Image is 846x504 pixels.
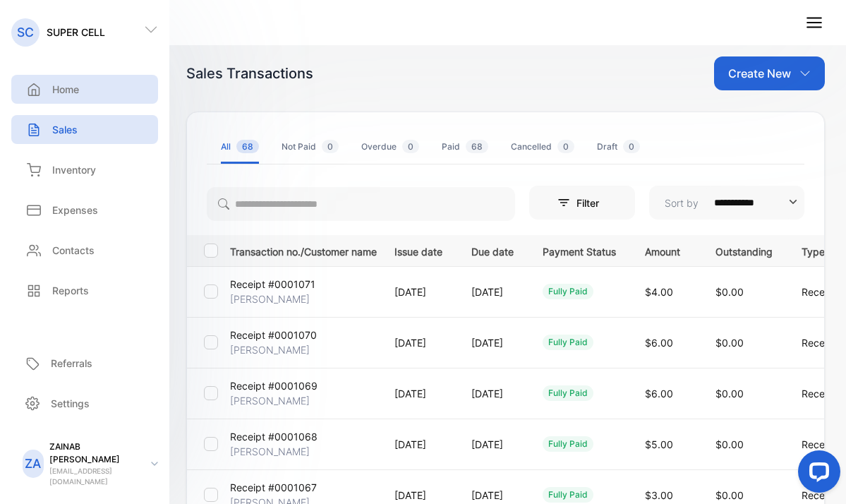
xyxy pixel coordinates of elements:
[665,196,699,210] p: Sort by
[645,241,687,259] p: Amount
[361,140,419,153] div: Overdue
[645,337,673,349] span: $6.00
[543,487,593,503] div: fully paid
[52,243,95,258] p: Contacts
[230,328,317,342] p: Receipt #0001070
[17,23,34,42] p: SC
[471,241,514,259] p: Due date
[471,335,514,350] p: [DATE]
[394,386,442,401] p: [DATE]
[471,488,514,503] p: [DATE]
[52,162,96,177] p: Inventory
[597,140,640,153] div: Draft
[52,82,79,97] p: Home
[715,337,744,349] span: $0.00
[49,466,140,487] p: [EMAIL_ADDRESS][DOMAIN_NAME]
[51,396,90,411] p: Settings
[466,140,488,153] span: 68
[282,140,339,153] div: Not Paid
[543,385,593,401] div: fully paid
[322,140,339,153] span: 0
[787,445,846,504] iframe: LiveChat chat widget
[471,386,514,401] p: [DATE]
[714,56,825,90] button: Create New
[802,241,843,259] p: Type
[645,489,673,501] span: $3.00
[471,437,514,452] p: [DATE]
[715,388,744,400] span: $0.00
[471,284,514,299] p: [DATE]
[230,277,315,292] p: Receipt #0001071
[402,140,419,153] span: 0
[543,335,593,350] div: fully paid
[715,286,744,298] span: $0.00
[25,455,41,473] p: ZA
[728,65,791,82] p: Create New
[645,286,673,298] span: $4.00
[511,140,574,153] div: Cancelled
[230,429,318,444] p: Receipt #0001068
[715,489,744,501] span: $0.00
[49,440,140,466] p: ZAINAB [PERSON_NAME]
[52,122,78,137] p: Sales
[394,284,442,299] p: [DATE]
[715,438,744,450] span: $0.00
[645,438,673,450] span: $5.00
[230,292,310,306] p: [PERSON_NAME]
[230,393,310,408] p: [PERSON_NAME]
[394,335,442,350] p: [DATE]
[221,140,259,153] div: All
[230,241,377,259] p: Transaction no./Customer name
[230,480,317,495] p: Receipt #0001067
[715,241,773,259] p: Outstanding
[543,436,593,452] div: fully paid
[47,25,105,40] p: SUPER CELL
[543,284,593,299] div: fully paid
[802,437,843,452] p: Receipt
[236,140,259,153] span: 68
[230,342,310,357] p: [PERSON_NAME]
[649,186,804,220] button: Sort by
[543,241,616,259] p: Payment Status
[186,63,313,84] div: Sales Transactions
[52,203,98,217] p: Expenses
[394,241,442,259] p: Issue date
[230,378,318,393] p: Receipt #0001069
[230,444,310,459] p: [PERSON_NAME]
[394,488,442,503] p: [DATE]
[51,356,92,371] p: Referrals
[802,284,843,299] p: Receipt
[645,388,673,400] span: $6.00
[557,140,574,153] span: 0
[802,386,843,401] p: Receipt
[52,283,89,298] p: Reports
[394,437,442,452] p: [DATE]
[623,140,640,153] span: 0
[442,140,488,153] div: Paid
[802,335,843,350] p: Receipt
